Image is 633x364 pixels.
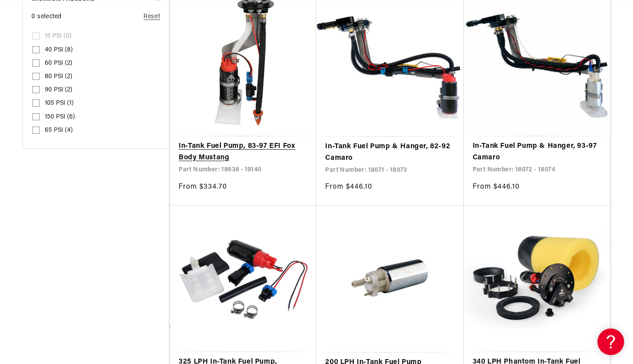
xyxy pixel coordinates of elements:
[45,73,72,81] span: 80 PSI (2)
[45,59,72,67] span: 60 PSI (2)
[45,46,73,54] span: 40 PSI (8)
[473,141,601,163] a: In-Tank Fuel Pump & Hanger, 93-97 Camaro
[143,12,160,22] a: Reset
[179,141,307,163] a: In-Tank Fuel Pump, 83-97 EFI Fox Body Mustang
[325,141,454,164] a: In-Tank Fuel Pump & Hanger, 82-92 Camaro
[45,86,72,94] span: 90 PSI (2)
[45,99,74,107] span: 105 PSI (1)
[45,127,73,135] span: 65 PSI (4)
[45,113,75,121] span: 150 PSI (6)
[45,32,72,40] span: 15 PSI (0)
[32,12,62,22] span: 0 selected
